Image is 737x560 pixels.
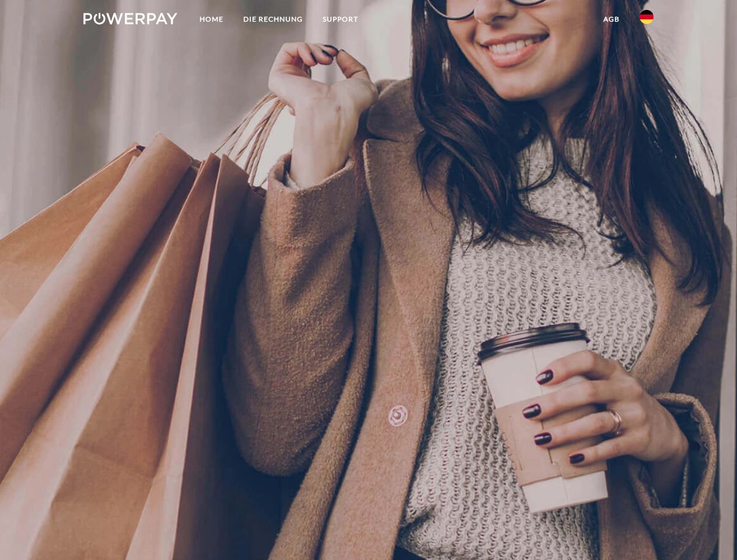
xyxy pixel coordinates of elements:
[233,9,313,30] a: DIE RECHNUNG
[190,9,233,30] a: Home
[593,9,630,30] a: agb
[83,13,177,24] img: logo-powerpay-white.svg
[313,9,368,30] a: SUPPORT
[640,10,654,24] img: de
